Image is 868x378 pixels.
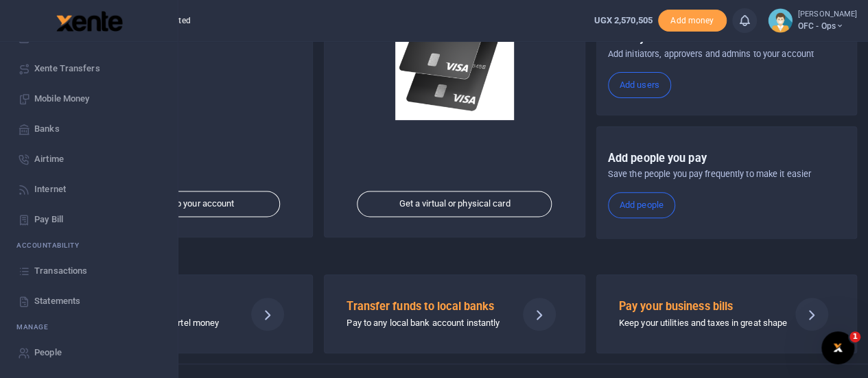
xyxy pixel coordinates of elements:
[34,294,80,308] span: Statements
[608,152,845,165] h5: Add people you pay
[608,192,675,218] a: Add people
[768,8,857,33] a: profile-user [PERSON_NAME] OFC - Ops
[658,14,727,25] a: Add money
[34,62,100,75] span: Xente Transfers
[798,20,857,32] span: OFC - Ops
[85,191,280,217] a: Add funds to your account
[34,264,87,278] span: Transactions
[11,286,167,316] a: Statements
[55,15,123,25] a: logo-small logo-large logo-large
[11,204,167,235] a: Pay Bill
[11,54,167,84] a: Xente Transfers
[11,316,167,338] li: M
[594,14,652,27] a: UGX 2,570,505
[658,10,727,32] li: Toup your wallet
[619,316,778,331] p: Keep your utilities and taxes in great shape
[11,144,167,174] a: Airtime
[34,213,63,226] span: Pay Bill
[821,331,854,364] iframe: Intercom live chat
[23,322,49,332] span: anage
[619,300,778,314] h5: Pay your business bills
[608,167,845,181] p: Save the people you pay frequently to make it easier
[11,174,167,204] a: Internet
[34,92,89,106] span: Mobile Money
[798,9,857,21] small: [PERSON_NAME]
[11,235,167,256] li: Ac
[588,14,657,27] li: Wallet ballance
[11,256,167,286] a: Transactions
[608,47,845,61] p: Add initiators, approvers and admins to your account
[324,274,585,353] a: Transfer funds to local banks Pay to any local bank account instantly
[347,316,506,331] p: Pay to any local bank account instantly
[34,122,60,136] span: Banks
[594,15,652,25] span: UGX 2,570,505
[11,84,167,114] a: Mobile Money
[56,11,123,32] img: logo-large
[768,8,793,33] img: profile-user
[357,191,552,217] a: Get a virtual or physical card
[347,300,506,314] h5: Transfer funds to local banks
[849,331,860,342] span: 1
[27,240,79,250] span: countability
[34,152,64,166] span: Airtime
[34,182,66,196] span: Internet
[52,248,857,263] h4: Make a transaction
[596,274,857,353] a: Pay your business bills Keep your utilities and taxes in great shape
[658,10,727,32] span: Add money
[52,274,313,353] a: Send Mobile Money MTN mobile money and Airtel money
[11,338,167,368] a: People
[608,72,671,98] a: Add users
[11,114,167,144] a: Banks
[34,346,62,359] span: People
